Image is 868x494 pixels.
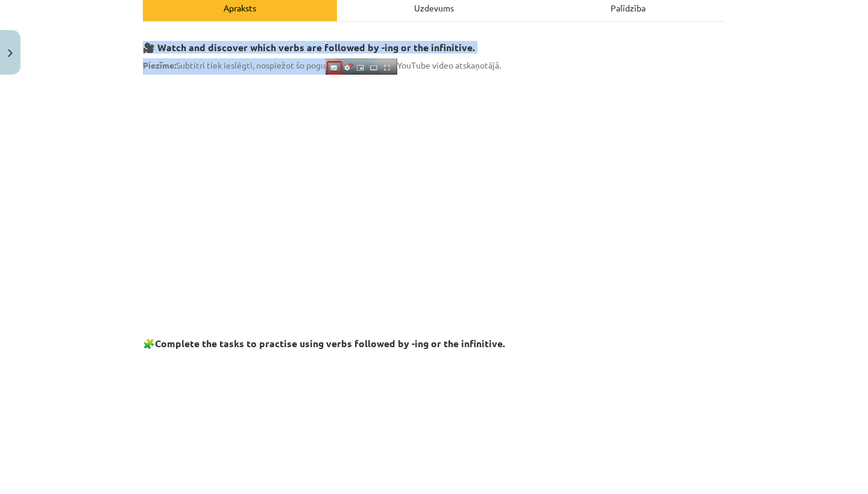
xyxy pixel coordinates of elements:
[143,329,725,351] h3: 🧩
[143,41,475,54] strong: 🎥 Watch and discover which verbs are followed by -ing or the infinitive.
[143,60,176,70] strong: Piezīme:
[8,49,13,57] img: icon-close-lesson-0947bae3869378f0d4975bcd49f059093ad1ed9edebbc8119c70593378902aed.svg
[143,60,501,70] span: Subtitri tiek ieslēgti, nospiežot šo pogu YouTube video atskaņotājā.
[155,337,505,350] strong: Complete the tasks to practise using verbs followed by -ing or the infinitive.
